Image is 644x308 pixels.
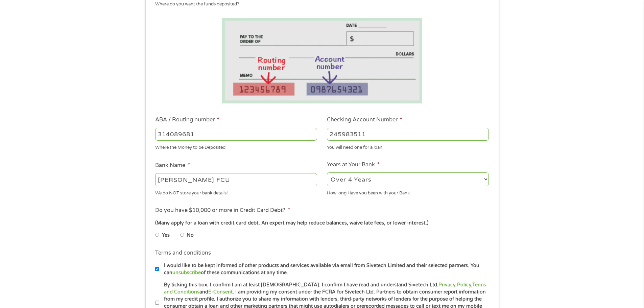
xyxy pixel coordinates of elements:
[327,116,402,123] label: Checking Account Number
[155,187,317,196] div: We do NOT store your bank details!
[327,161,380,168] label: Years at Your Bank
[162,232,170,239] label: Yes
[155,142,317,151] div: Where the Money to be Deposited
[155,207,290,214] label: Do you have $10,000 or more in Credit Card Debt?
[208,289,233,295] a: E-Consent
[327,142,489,151] div: You will need one for a loan.
[155,1,484,8] div: Where do you want the funds deposited?
[172,270,201,276] a: unsubscribe
[155,128,317,141] input: 263177916
[155,116,219,123] label: ABA / Routing number
[155,219,488,227] div: (Many apply for a loan with credit card debt. An expert may help reduce balances, waive late fees...
[438,282,471,288] a: Privacy Policy
[327,128,489,141] input: 345634636
[222,18,422,103] img: Routing number location
[155,250,211,257] label: Terms and conditions
[327,187,489,196] div: How long Have you been with your Bank
[155,162,190,169] label: Bank Name
[159,262,491,277] label: I would like to be kept informed of other products and services available via email from Sivetech...
[187,232,194,239] label: No
[164,282,486,295] a: Terms and Conditions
